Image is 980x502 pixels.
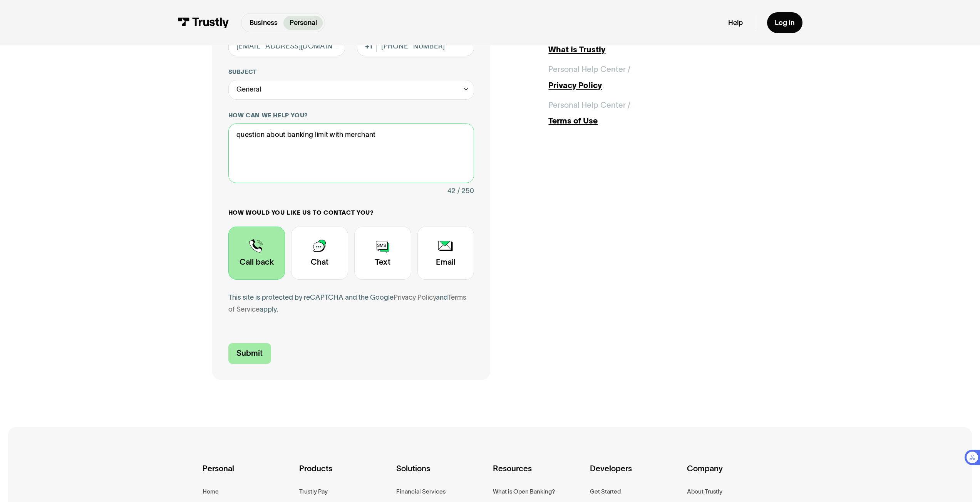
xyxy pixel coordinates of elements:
div: Privacy Policy [548,80,767,92]
a: Business [243,16,283,30]
div: Log in [775,18,794,27]
a: Home [203,487,219,497]
a: About Trustly [687,487,722,497]
a: Privacy Policy [394,294,436,301]
p: Personal [290,18,317,28]
input: Submit [228,343,271,364]
div: Personal Help Center / [548,63,630,75]
label: How would you like us to contact you? [228,209,474,217]
input: (555) 555-5555 [357,36,474,56]
div: Developers [590,462,681,487]
div: General [236,83,261,95]
div: 42 [447,185,456,197]
div: This site is protected by reCAPTCHA and the Google and apply. [228,292,474,315]
div: Personal [203,462,293,487]
input: alex@mail.com [228,36,345,56]
p: Business [250,18,278,28]
label: How can we help you? [228,112,474,120]
a: Trustly Pay [299,487,328,497]
div: Products [299,462,390,487]
div: What is Trustly [548,44,767,56]
div: Solutions [396,462,487,487]
a: What is Open Banking? [493,487,555,497]
a: Log in [767,12,802,33]
div: General [228,80,474,100]
a: Personal Help Center /Privacy Policy [548,63,767,91]
div: Company [687,462,778,487]
a: Personal [283,16,323,30]
div: / 250 [457,185,474,197]
a: Personal Help Center /Terms of Use [548,99,767,127]
div: Terms of Use [548,115,767,127]
label: Subject [228,68,474,76]
a: Help [728,18,743,27]
div: Resources [493,462,584,487]
div: Personal Help Center / [548,99,630,111]
a: Financial Services [396,487,446,497]
img: Trustly Logo [178,17,229,28]
a: Get Started [590,487,621,497]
